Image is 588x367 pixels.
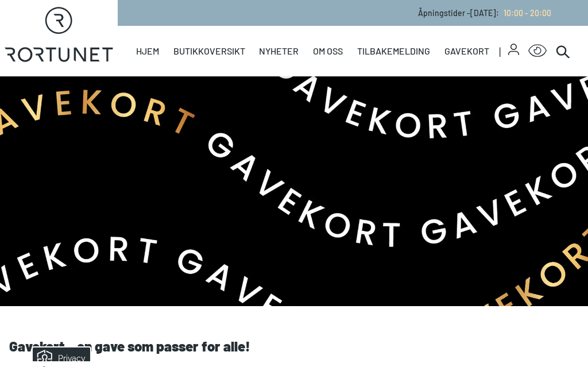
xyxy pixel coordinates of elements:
strong: Gavekort – en gave som passer for alle! [9,338,250,354]
p: Åpningstider - [DATE] : [418,7,551,19]
a: Nyheter [259,26,299,76]
span: | [499,26,508,76]
iframe: Manage Preferences [11,346,105,361]
a: Gavekort [444,26,489,76]
button: Open Accessibility Menu [528,42,547,60]
a: Butikkoversikt [173,26,245,76]
h5: Privacy [47,2,74,22]
span: 10:00 - 20:00 [504,8,551,18]
a: Om oss [313,26,343,76]
a: Hjem [136,26,159,76]
a: Tilbakemelding [357,26,430,76]
a: 10:00 - 20:00 [499,8,551,18]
